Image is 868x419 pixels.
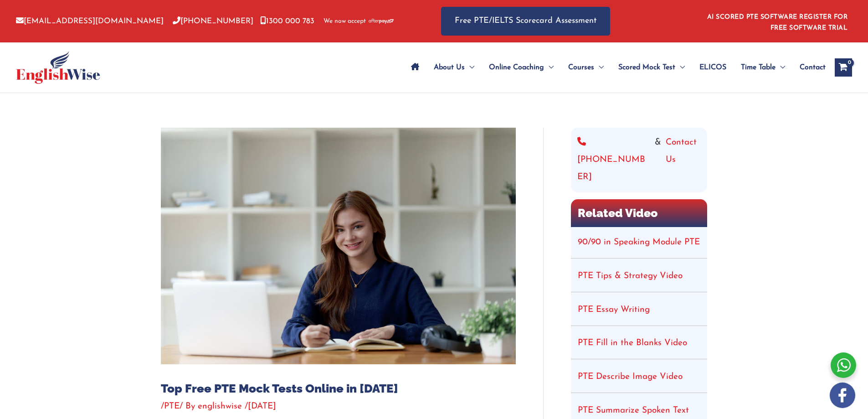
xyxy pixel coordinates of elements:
span: Menu Toggle [776,52,785,83]
aside: Header Widget 1 [702,6,852,36]
a: Time TableMenu Toggle [734,52,792,83]
a: Contact Us [666,134,701,186]
span: ELICOS [699,52,726,83]
a: Online CoachingMenu Toggle [482,52,561,83]
a: ELICOS [692,52,734,83]
a: About UsMenu Toggle [426,52,482,83]
a: PTE [164,402,180,411]
h2: Related Video [571,199,707,227]
a: PTE Describe Image Video [578,372,683,381]
span: englishwise [198,402,242,411]
span: About Us [434,52,465,83]
span: Menu Toggle [465,52,474,83]
a: 1300 000 783 [260,17,314,25]
a: Scored Mock TestMenu Toggle [611,52,692,83]
span: Courses [568,52,594,83]
img: Afterpay-Logo [369,19,394,24]
a: View Shopping Cart, empty [835,58,852,77]
a: PTE Tips & Strategy Video [578,272,683,280]
nav: Site Navigation: Main Menu [404,52,826,83]
a: PTE Fill in the Blanks Video [578,339,687,347]
span: We now accept [324,17,366,26]
a: AI SCORED PTE SOFTWARE REGISTER FOR FREE SOFTWARE TRIAL [707,14,848,31]
a: englishwise [198,402,245,411]
a: Free PTE/IELTS Scorecard Assessment [441,7,610,36]
a: 90/90 in Speaking Module PTE [578,238,700,247]
div: & [577,134,701,186]
h1: Top Free PTE Mock Tests Online in [DATE] [161,382,516,396]
a: PTE Summarize Spoken Text [578,406,689,415]
a: Contact [792,52,826,83]
a: CoursesMenu Toggle [561,52,611,83]
a: [EMAIL_ADDRESS][DOMAIN_NAME] [16,17,164,25]
span: Menu Toggle [594,52,604,83]
span: Contact [800,52,826,83]
a: [PHONE_NUMBER] [577,134,650,186]
span: Online Coaching [489,52,544,83]
span: Menu Toggle [544,52,554,83]
img: cropped-ew-logo [16,51,100,84]
div: / / By / [161,400,516,413]
img: white-facebook.png [830,383,855,408]
span: Menu Toggle [675,52,685,83]
span: [DATE] [248,402,276,411]
span: Time Table [741,52,776,83]
span: Scored Mock Test [618,52,675,83]
a: [PHONE_NUMBER] [173,17,253,25]
a: PTE Essay Writing [578,305,650,314]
